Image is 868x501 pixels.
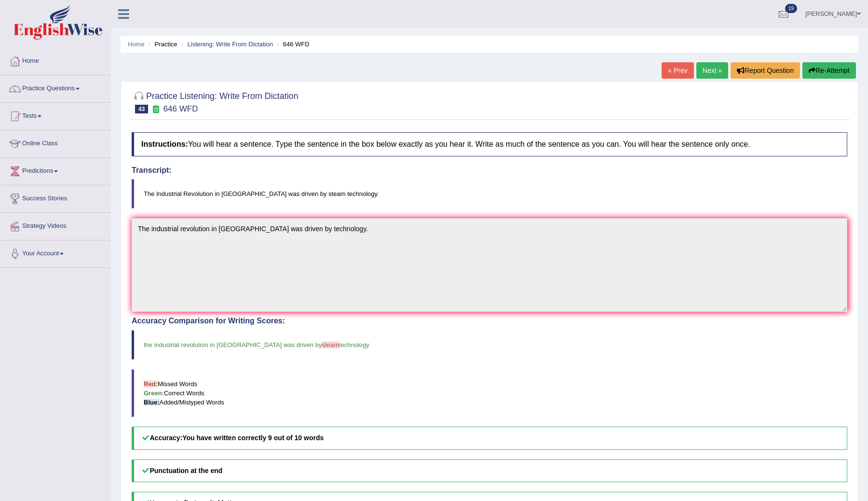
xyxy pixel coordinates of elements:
a: Online Class [0,130,110,154]
h5: Accuracy: [132,427,847,449]
a: Tests [0,103,110,127]
a: Home [128,41,145,48]
h4: You will hear a sentence. Type the sentence in the box below exactly as you hear it. Write as muc... [132,132,847,156]
button: Report Question [731,62,800,79]
a: Strategy Videos [0,213,110,237]
span: steam [322,341,339,348]
h4: Transcript: [132,166,847,175]
a: Practice Questions [0,75,110,99]
span: the industrial revolution in [GEOGRAPHIC_DATA] was driven by [144,341,322,348]
span: 19 [785,4,797,13]
li: Practice [146,40,177,49]
blockquote: Missed Words Correct Words Added/Mistyped Words [132,369,847,417]
b: You have written correctly 9 out of 10 words [182,434,324,442]
a: Home [0,48,110,72]
b: Blue: [144,399,160,406]
a: Success Stories [0,185,110,209]
button: Re-Attempt [802,62,856,79]
h4: Accuracy Comparison for Writing Scores: [132,317,847,325]
a: Listening: Write From Dictation [187,41,273,48]
small: 646 WFD [163,104,198,113]
a: Next » [696,62,728,79]
a: Your Account [0,240,110,264]
b: Red: [144,380,158,388]
small: Exam occurring question [150,105,161,114]
li: 646 WFD [275,40,310,49]
h5: Punctuation at the end [132,459,847,482]
b: Instructions: [141,140,188,148]
h2: Practice Listening: Write From Dictation [132,89,298,113]
b: Green: [144,390,164,397]
a: « Prev [662,62,693,79]
blockquote: The Industrial Revolution in [GEOGRAPHIC_DATA] was driven by steam technology. [132,179,847,209]
span: 43 [135,105,148,113]
a: Predictions [0,158,110,182]
span: technology [339,341,369,348]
